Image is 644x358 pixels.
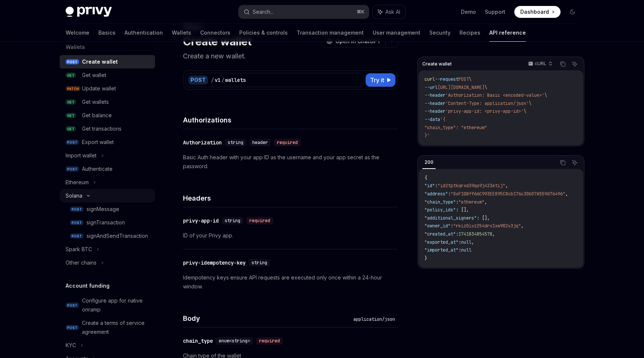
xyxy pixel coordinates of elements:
button: Ask AI [570,59,580,69]
span: ⌘ K [357,9,364,15]
a: POSTCreate a terms of service agreement [60,316,155,339]
button: Copy the contents from the code block [558,158,568,167]
h5: Account funding [66,281,110,290]
h4: Headers [183,193,398,203]
span: Dashboard [520,8,549,16]
span: Try it [370,76,384,84]
a: PATCHUpdate wallet [60,82,155,95]
div: signTransaction [86,218,125,227]
a: Transaction management [297,24,364,42]
span: null [461,247,471,253]
a: Authentication [124,24,163,42]
span: "chain_type" [424,199,456,205]
span: GET [66,99,76,105]
span: "id" [424,183,435,189]
span: , [505,183,508,189]
span: : [], [477,215,490,221]
span: : [], [456,207,469,213]
span: header [252,140,268,146]
p: cURL [535,61,546,67]
span: \ [544,92,547,98]
span: POST [66,59,79,65]
span: "owner_id" [424,223,451,229]
span: string [228,140,243,146]
button: Toggle dark mode [566,6,578,18]
div: Search... [253,7,274,16]
a: Wallets [172,24,191,42]
div: wallets [225,76,246,84]
span: "address" [424,191,448,197]
div: Configure app for native onramp [82,296,151,314]
span: }' [424,132,430,138]
span: --data [424,116,440,122]
div: privy-idempotency-key [183,259,246,266]
span: : [456,231,458,237]
a: Recipes [460,24,480,42]
span: PATCH [66,86,80,92]
a: GETGet balance [60,109,155,122]
a: POSTsignMessage [60,202,155,216]
a: POSTsignAndSendTransaction [60,229,155,243]
span: POST [70,233,83,239]
div: 200 [422,158,436,167]
span: "additional_signers" [424,215,477,221]
p: Idempotency keys ensure API requests are executed only once within a 24-hour window. [183,273,398,291]
div: Authorization [183,139,222,146]
a: Dashboard [514,6,561,18]
a: Connectors [200,24,230,42]
span: string [225,218,240,224]
a: GETGet wallets [60,95,155,109]
span: GET [66,113,76,118]
div: Get wallet [82,71,106,80]
p: Create a new wallet. [183,51,398,61]
span: POST [66,140,79,145]
span: 1741834854578 [458,231,492,237]
div: signAndSendTransaction [86,231,148,240]
img: dark logo [66,7,112,17]
span: 'Content-Type: application/json' [445,100,529,106]
span: \ [469,76,471,82]
a: API reference [489,24,526,42]
a: GETGet wallet [60,68,155,82]
div: privy-app-id [183,217,219,224]
a: User management [373,24,420,42]
span: --request [435,76,458,82]
span: "rkiz0ivz254drv1xw982v3jq" [453,223,521,229]
span: enum<string> [219,338,250,344]
div: Other chains [66,258,97,267]
span: POST [70,220,83,226]
span: '{ [440,116,445,122]
div: Solana [66,191,82,200]
span: 'Authorization: Basic <encoded-value>' [445,92,544,98]
div: Import wallet [66,151,97,160]
span: \ [524,108,526,114]
a: Security [429,24,451,42]
div: Create wallet [82,57,118,66]
div: chain_type [183,337,213,345]
span: --header [424,92,445,98]
span: "0xF1DBff66C993EE895C8cb176c30b07A559d76496" [451,191,565,197]
span: "exported_at" [424,239,458,245]
div: Spark BTC [66,245,92,254]
div: Export wallet [82,138,114,147]
span: "ethereum" [458,199,484,205]
button: Ask AI [570,158,580,167]
span: string [252,260,267,266]
div: required [246,217,273,224]
div: Ethereum [66,178,89,187]
span: GET [66,126,76,132]
span: , [565,191,568,197]
div: required [274,139,301,146]
div: Get balance [82,111,112,120]
span: "policy_ids" [424,207,456,213]
div: / [211,76,214,84]
span: , [521,223,524,229]
div: POST [188,76,208,84]
a: POSTAuthenticate [60,162,155,176]
span: "created_at" [424,231,456,237]
span: : [456,199,458,205]
span: GET [66,73,76,78]
span: : [451,223,453,229]
div: Get wallets [82,98,109,106]
h4: Body [183,313,350,323]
